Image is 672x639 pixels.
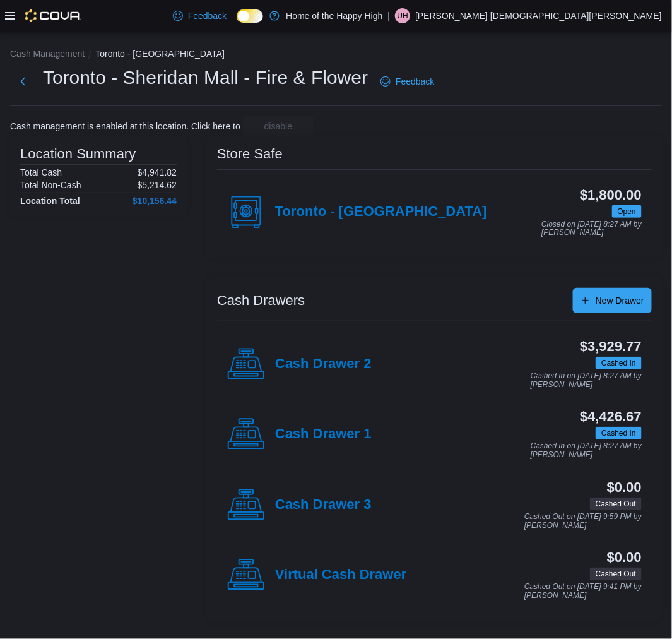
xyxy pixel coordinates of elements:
[138,167,177,177] p: $4,941.82
[20,146,136,162] h3: Location Summary
[20,180,81,190] h6: Total Non-Cash
[531,372,642,389] p: Cashed In on [DATE] 8:27 AM by [PERSON_NAME]
[388,8,391,23] p: |
[398,8,408,23] span: UH
[580,188,642,203] h3: $1,800.00
[20,196,80,206] h4: Location Total
[10,121,240,131] p: Cash management is enabled at this location. Click here to
[601,427,636,439] span: Cashed In
[243,116,314,136] button: disable
[541,220,642,237] p: Closed on [DATE] 8:27 AM by [PERSON_NAME]
[607,480,642,495] h3: $0.00
[531,442,642,459] p: Cashed In on [DATE] 8:27 AM by [PERSON_NAME]
[618,206,636,217] span: Open
[10,69,35,94] button: Next
[375,69,439,94] a: Feedback
[601,357,636,369] span: Cashed In
[237,9,263,23] input: Dark Mode
[596,498,636,510] span: Cashed Out
[138,180,177,190] p: $5,214.62
[612,205,642,218] span: Open
[590,498,642,510] span: Cashed Out
[596,568,636,580] span: Cashed Out
[580,409,642,424] h3: $4,426.67
[264,120,292,133] span: disable
[286,8,382,23] p: Home of the Happy High
[275,567,407,583] h4: Virtual Cash Drawer
[168,3,232,28] a: Feedback
[596,357,642,369] span: Cashed In
[573,288,652,313] button: New Drawer
[237,23,237,23] span: Dark Mode
[524,513,642,530] p: Cashed Out on [DATE] 9:59 PM by [PERSON_NAME]
[596,294,644,307] span: New Drawer
[596,427,642,439] span: Cashed In
[133,196,177,206] h4: $10,156.44
[217,146,283,162] h3: Store Safe
[580,339,642,354] h3: $3,929.77
[95,49,225,59] button: Toronto - [GEOGRAPHIC_DATA]
[43,65,368,90] h1: Toronto - Sheridan Mall - Fire & Flower
[395,8,410,23] div: Umme Hani Huzefa Bagdadi
[396,75,434,88] span: Feedback
[415,8,662,23] p: [PERSON_NAME] [DEMOGRAPHIC_DATA][PERSON_NAME]
[25,9,81,22] img: Cova
[275,356,372,373] h4: Cash Drawer 2
[607,550,642,565] h3: $0.00
[188,9,227,22] span: Feedback
[275,426,372,443] h4: Cash Drawer 1
[10,49,85,59] button: Cash Management
[590,568,642,580] span: Cashed Out
[275,497,372,513] h4: Cash Drawer 3
[275,204,487,220] h4: Toronto - [GEOGRAPHIC_DATA]
[10,47,662,63] nav: An example of EuiBreadcrumbs
[20,167,62,177] h6: Total Cash
[217,293,305,308] h3: Cash Drawers
[524,583,642,600] p: Cashed Out on [DATE] 9:41 PM by [PERSON_NAME]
